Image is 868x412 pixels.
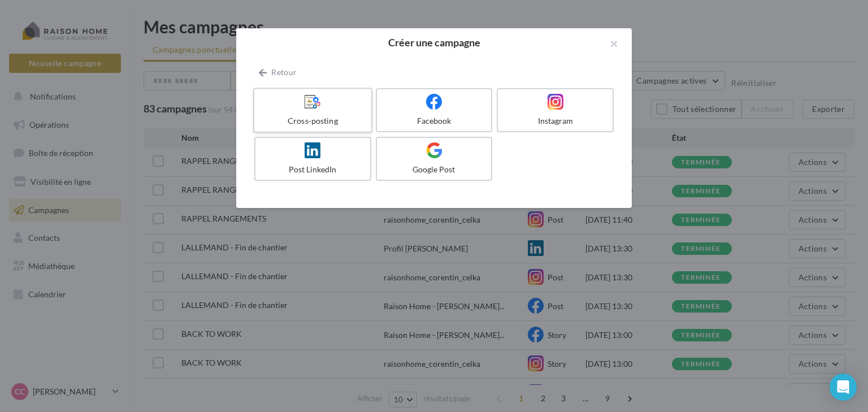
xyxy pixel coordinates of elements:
button: Retour [254,66,301,79]
div: Cross-posting [259,115,366,127]
div: Post LinkedIn [260,164,366,175]
div: Instagram [502,115,608,127]
h2: Créer une campagne [254,37,614,47]
div: Facebook [381,115,487,127]
div: Open Intercom Messenger [830,374,857,401]
div: Google Post [381,164,487,175]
